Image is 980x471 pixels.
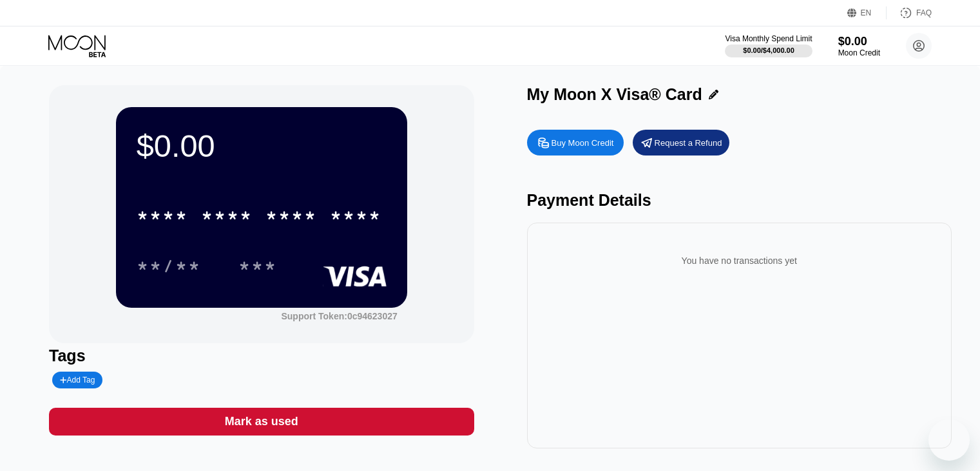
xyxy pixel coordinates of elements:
[725,34,812,57] div: Visa Monthly Spend Limit$0.00/$4,000.00
[49,346,474,365] div: Tags
[861,8,872,17] div: EN
[743,46,794,54] div: $0.00 / $4,000.00
[527,191,952,210] div: Payment Details
[137,128,387,164] div: $0.00
[838,48,880,57] div: Moon Credit
[281,311,397,321] div: Support Token:0c94623027
[847,6,887,19] div: EN
[633,130,729,155] div: Request a Refund
[725,34,812,43] div: Visa Monthly Spend Limit
[916,8,932,17] div: FAQ
[838,35,880,48] div: $0.00
[655,137,722,148] div: Request a Refund
[928,419,970,461] iframe: Кнопка запуска окна обмена сообщениями
[281,311,397,321] div: Support Token: 0c94623027
[49,408,474,436] div: Mark as used
[537,243,941,279] div: You have no transactions yet
[527,130,624,155] div: Buy Moon Credit
[552,137,614,148] div: Buy Moon Credit
[52,372,102,388] div: Add Tag
[527,85,702,104] div: My Moon X Visa® Card
[225,414,298,429] div: Mark as used
[838,35,880,57] div: $0.00Moon Credit
[887,6,932,19] div: FAQ
[60,376,95,385] div: Add Tag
